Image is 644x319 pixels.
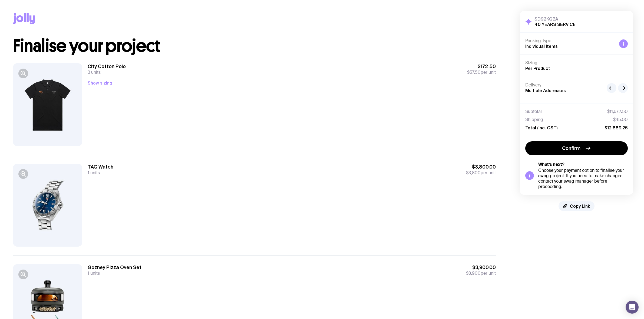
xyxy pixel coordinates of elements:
[559,201,595,211] button: Copy Link
[88,80,112,86] button: Show sizing
[534,22,576,27] h2: 40 YEARS SERVICE
[467,63,496,70] span: $172.50
[88,69,101,75] span: 3 units
[525,88,566,93] span: Multiple Addresses
[88,164,113,170] h3: TAG Watch
[467,69,481,75] span: $57.50
[525,38,615,43] h4: Packing Type
[538,168,628,189] div: Choose your payment option to finalise your swag project. If you need to make changes, contact yo...
[525,125,557,130] span: Total (inc. GST)
[570,203,590,209] span: Copy Link
[525,44,558,49] span: Individual Items
[607,109,628,114] span: $11,672.50
[13,37,496,55] h1: Finalise your project
[466,264,496,271] span: $3,900.00
[466,164,496,170] span: $3,800.00
[88,63,126,70] h3: City Cotton Polo
[525,117,543,122] span: Shipping
[538,162,628,167] h5: What’s next?
[88,170,100,176] span: 1 units
[466,270,481,276] span: $3,900
[466,271,496,276] span: per unit
[626,301,639,314] div: Open Intercom Messenger
[466,170,496,176] span: per unit
[613,117,628,122] span: $45.00
[562,145,580,152] span: Confirm
[525,109,542,114] span: Subtotal
[88,270,100,276] span: 1 units
[605,125,628,130] span: $12,889.25
[466,170,481,176] span: $3,800
[467,70,496,75] span: per unit
[525,141,628,155] button: Confirm
[525,60,628,66] h4: Sizing
[525,82,602,88] h4: Delivery
[88,264,141,271] h3: Gozney Pizza Oven Set
[525,66,550,71] span: Per Product
[534,16,576,22] h3: SD92KQBA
